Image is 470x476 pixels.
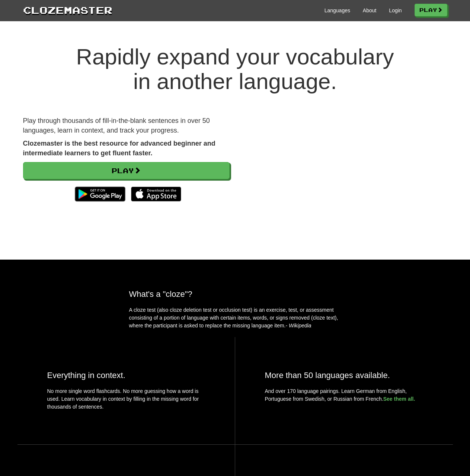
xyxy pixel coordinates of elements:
[363,7,377,14] a: About
[23,162,230,179] a: Play
[23,116,230,135] p: Play through thousands of fill-in-the-blank sentences in over 50 languages, learn in context, and...
[389,7,402,14] a: Login
[324,7,350,14] a: Languages
[129,289,341,299] h2: What's a "cloze"?
[47,387,205,415] p: No more single word flashcards. No more guessing how a word is used. Learn vocabulary in context ...
[265,387,423,403] p: And over 170 language pairings. Learn German from English, Portuguese from Swedish, or Russian fr...
[131,187,181,201] img: Download_on_the_App_Store_Badge_US-UK_135x40-25178aeef6eb6b83b96f5f2d004eda3bffbb37122de64afbaef7...
[286,323,311,329] em: - Wikipedia
[47,371,205,380] h2: Everything in context.
[71,183,129,205] img: Get it on Google Play
[129,306,341,330] p: A cloze test (also cloze deletion test or occlusion test) is an exercise, test, or assessment con...
[265,371,423,380] h2: More than 50 languages available.
[23,140,215,157] strong: Clozemaster is the best resource for advanced beginner and intermediate learners to get fluent fa...
[23,3,112,17] a: Clozemaster
[415,4,447,16] a: Play
[383,396,415,402] a: See them all.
